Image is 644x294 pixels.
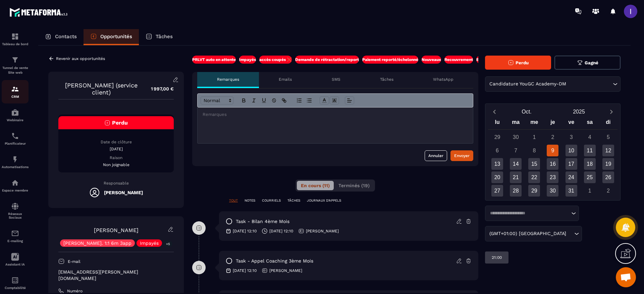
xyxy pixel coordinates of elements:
[9,6,70,18] img: logo
[58,181,174,186] p: Responsable
[547,158,558,170] div: 16
[67,288,83,294] p: Numéro
[528,171,540,183] div: 22
[269,268,302,273] p: [PERSON_NAME]
[450,150,473,161] button: Envoyer
[488,210,570,217] input: Search for option
[58,155,174,160] p: Raison
[547,171,558,183] div: 23
[245,198,255,203] p: NOTES
[491,171,503,183] div: 20
[334,181,374,190] button: Terminés (19)
[485,76,621,92] div: Search for option
[306,228,339,234] p: [PERSON_NAME]
[56,56,105,61] p: Revenir aux opportunités
[229,198,238,203] p: TOUT
[425,150,447,161] button: Annuler
[58,139,174,145] p: Date de clôture
[488,131,618,197] div: Calendar days
[239,57,256,62] p: Impayés
[100,33,132,40] p: Opportunités
[233,268,257,273] p: [DATE] 12:10
[566,158,577,170] div: 17
[516,60,529,65] span: Perdu
[11,132,19,140] img: scheduler
[2,118,29,122] p: Webinaire
[144,82,174,95] p: 1 997,00 €
[11,229,19,237] img: email
[566,171,577,183] div: 24
[11,108,19,117] img: automations
[2,248,29,271] a: Assistant IA
[488,118,506,129] div: lu
[269,228,293,234] p: [DATE] 12:10
[2,224,29,248] a: emailemailE-mailing
[2,95,29,98] p: CRM
[11,56,19,64] img: formation
[547,145,558,156] div: 9
[2,142,29,145] p: Planificateur
[554,56,621,70] button: Gagné
[262,198,281,203] p: COURRIELS
[11,32,19,41] img: formation
[2,27,29,51] a: formationformationTableau de bord
[2,189,29,192] p: Espace membre
[602,171,614,183] div: 26
[2,197,29,224] a: social-networksocial-networkRéseaux Sociaux
[11,155,19,163] img: automations
[506,118,525,129] div: ma
[58,162,174,167] p: Non joignable
[525,118,543,129] div: me
[510,185,522,197] div: 28
[584,185,596,197] div: 1
[485,206,579,221] div: Search for option
[11,85,19,93] img: formation
[297,181,334,190] button: En cours (11)
[602,158,614,170] div: 19
[528,131,540,143] div: 1
[139,29,179,45] a: Tâches
[362,57,418,62] p: Paiement reporté/échelonné
[488,230,568,237] span: (GMT+01:00) [GEOGRAPHIC_DATA]
[2,127,29,150] a: schedulerschedulerPlanificateur
[584,131,596,143] div: 4
[217,77,239,82] p: Remarques
[63,241,131,245] p: [PERSON_NAME]. 1:1 6m 3app
[528,158,540,170] div: 15
[422,57,441,62] p: Nouveaux
[2,263,29,266] p: Assistant IA
[584,171,596,183] div: 25
[38,29,84,45] a: Contacts
[476,57,527,62] p: En cours de régularisation
[301,183,330,188] span: En cours (11)
[491,158,503,170] div: 13
[94,227,139,233] a: [PERSON_NAME]
[566,185,577,197] div: 31
[2,103,29,127] a: automationsautomationsWebinaire
[156,33,173,40] p: Tâches
[84,29,139,45] a: Opportunités
[599,118,618,129] div: di
[584,145,596,156] div: 11
[568,230,573,237] input: Search for option
[68,259,80,264] p: E-mail
[491,131,503,143] div: 29
[568,80,611,88] input: Search for option
[444,57,473,62] p: Recouvrement
[485,56,551,70] button: Perdu
[332,77,340,82] p: SMS
[2,51,29,80] a: formationformationTunnel de vente Site web
[55,33,77,40] p: Contacts
[58,82,144,96] p: [PERSON_NAME] (service client)
[488,80,568,88] span: Candidature YouGC Academy-DM
[112,120,128,126] span: Perdu
[510,145,522,156] div: 7
[11,202,19,210] img: social-network
[279,77,292,82] p: Emails
[585,60,598,65] span: Gagné
[566,131,577,143] div: 3
[553,106,605,118] button: Open years overlay
[433,77,453,82] p: WhatsApp
[2,42,29,46] p: Tableau de bord
[616,267,636,287] div: Ouvrir le chat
